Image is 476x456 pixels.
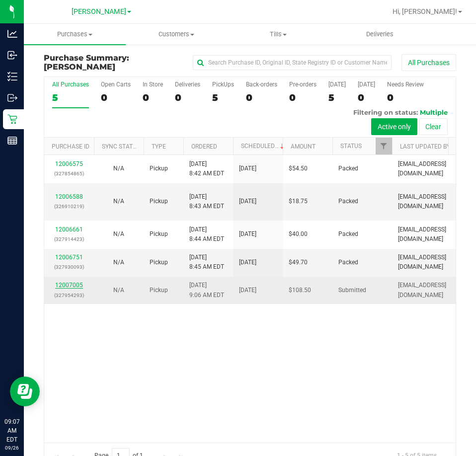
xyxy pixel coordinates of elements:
button: Clear [419,118,448,135]
span: [DATE] 8:43 AM EDT [189,192,224,211]
span: Packed [338,258,358,267]
div: 0 [246,92,277,103]
a: Purchase ID [52,143,89,150]
span: Filtering on status: [353,108,418,116]
h3: Purchase Summary: [44,54,181,71]
a: 12006661 [55,226,83,233]
div: 0 [358,92,375,103]
div: Needs Review [387,81,424,88]
span: Purchases [24,30,126,39]
a: Type [152,143,166,150]
span: Pickup [150,286,168,295]
span: [DATE] 8:42 AM EDT [189,159,224,178]
div: 0 [175,92,200,103]
div: Back-orders [246,81,277,88]
span: Not Applicable [113,259,124,266]
button: All Purchases [401,54,456,71]
div: Deliveries [175,81,200,88]
span: $49.70 [289,258,308,267]
a: 12006751 [55,254,83,261]
span: [DATE] 8:45 AM EDT [189,253,224,272]
div: [DATE] [328,81,346,88]
span: $54.50 [289,164,308,173]
a: Purchases [24,24,126,45]
a: Ordered [191,143,217,150]
span: [DATE] [239,197,256,206]
button: Active only [371,118,417,135]
p: 09/26 [4,444,19,452]
a: 12007005 [55,282,83,289]
span: Tills [228,30,329,39]
p: (327854865) [50,169,88,178]
inline-svg: Analytics [7,29,17,39]
div: All Purchases [52,81,89,88]
button: N/A [113,286,124,295]
span: Deliveries [353,30,407,39]
a: Customers [126,24,228,45]
div: 0 [101,92,131,103]
span: [DATE] 8:44 AM EDT [189,225,224,244]
span: Packed [338,164,358,173]
a: Last Updated By [400,143,450,150]
span: $40.00 [289,229,308,239]
span: [DATE] [239,229,256,239]
span: Multiple [420,108,448,116]
button: N/A [113,197,124,206]
inline-svg: Inventory [7,72,17,81]
span: Pickup [150,258,168,267]
span: Submitted [338,286,366,295]
span: Not Applicable [113,165,124,172]
p: 09:07 AM EDT [4,417,19,444]
span: Pickup [150,197,168,206]
p: (326910219) [50,202,88,211]
span: [DATE] 9:06 AM EDT [189,281,224,300]
div: 0 [387,92,424,103]
div: Pre-orders [289,81,317,88]
span: [DATE] [239,286,256,295]
a: Deliveries [329,24,431,45]
input: Search Purchase ID, Original ID, State Registry ID or Customer Name... [193,55,392,70]
a: 12006575 [55,160,83,167]
a: 12006588 [55,193,83,200]
div: 0 [143,92,163,103]
span: Pickup [150,229,168,239]
span: [PERSON_NAME] [44,62,115,72]
span: [PERSON_NAME] [72,7,126,16]
div: Open Carts [101,81,131,88]
span: $108.50 [289,286,311,295]
a: Scheduled [241,143,286,150]
span: Not Applicable [113,287,124,294]
a: Tills [228,24,329,45]
span: $18.75 [289,197,308,206]
p: (327930093) [50,262,88,272]
span: Packed [338,229,358,239]
inline-svg: Outbound [7,93,17,103]
iframe: Resource center [10,377,40,406]
div: [DATE] [358,81,375,88]
p: (327914423) [50,234,88,244]
div: 5 [212,92,234,103]
div: In Store [143,81,163,88]
span: Customers [126,30,227,39]
div: 5 [328,92,346,103]
button: N/A [113,229,124,239]
button: N/A [113,164,124,173]
p: (327954293) [50,291,88,300]
inline-svg: Inbound [7,50,17,60]
span: [DATE] [239,258,256,267]
inline-svg: Retail [7,114,17,124]
span: Packed [338,197,358,206]
a: Status [340,143,362,150]
a: Filter [376,138,392,154]
inline-svg: Reports [7,136,17,146]
span: Pickup [150,164,168,173]
div: 5 [52,92,89,103]
span: Hi, [PERSON_NAME]! [393,7,457,15]
a: Amount [291,143,316,150]
span: Not Applicable [113,230,124,237]
a: Sync Status [102,143,140,150]
div: 0 [289,92,317,103]
span: [DATE] [239,164,256,173]
div: PickUps [212,81,234,88]
button: N/A [113,258,124,267]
